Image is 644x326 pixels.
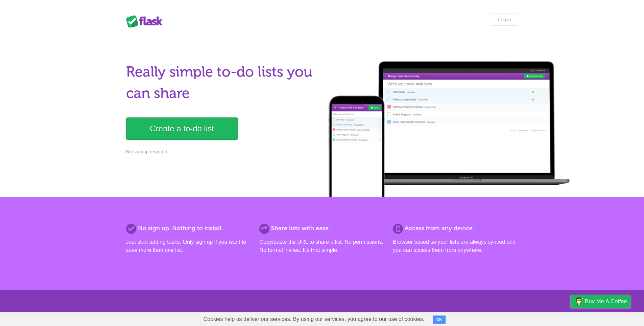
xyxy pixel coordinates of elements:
button: OK [433,316,446,324]
p: No sign up required [126,148,318,155]
a: Buy me a coffee [571,295,630,308]
h1: Really simple to-do lists you can share [126,61,318,104]
a: Log in [491,14,518,26]
span: Cookies help us deliver our services. By using our services, you agree to our use of cookies. [197,312,431,326]
p: Just start adding tasks. Only sign up if you want to save more than one list. [126,238,251,254]
p: Copy/paste the URL to share a list. No permissions. No formal invites. It's that simple. [259,238,384,254]
span: Buy me a coffee [585,296,627,307]
h2: Access from any device. [393,224,518,233]
p: Browser based so your lists are always synced and you can access them from anywhere. [393,238,518,254]
h2: Share lists with ease. [259,224,384,233]
a: Create a to-do list [126,117,238,140]
h2: No sign up. Nothing to install. [126,224,251,233]
img: Buy me a coffee [574,296,583,307]
div: Flask Lists [126,15,167,27]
